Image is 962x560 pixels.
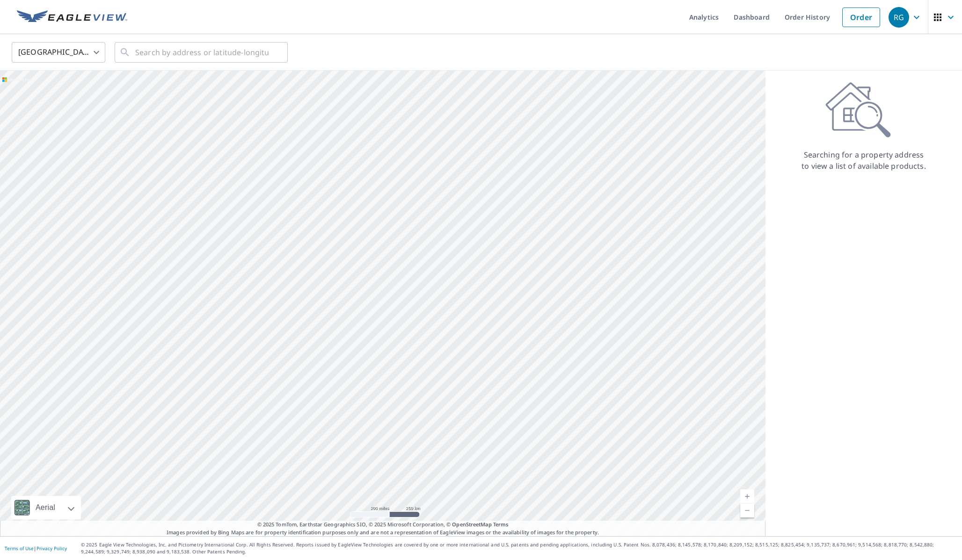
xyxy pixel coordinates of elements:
img: EV Logo [17,10,127,24]
p: Searching for a property address to view a list of available products. [801,149,926,172]
div: [GEOGRAPHIC_DATA] [12,39,105,65]
a: Terms of Use [5,545,34,552]
p: © 2025 Eagle View Technologies, Inc. and Pictometry International Corp. All Rights Reserved. Repo... [81,541,957,555]
div: RG [889,7,909,28]
a: Current Level 5, Zoom In [740,489,754,503]
span: © 2025 TomTom, Earthstar Geographics SIO, © 2025 Microsoft Corporation, © [257,521,509,529]
div: Aerial [11,496,81,519]
input: Search by address or latitude-longitude [135,39,269,65]
div: Aerial [33,496,58,519]
a: Current Level 5, Zoom Out [740,503,754,517]
a: Privacy Policy [36,545,67,552]
p: | [5,546,67,551]
a: Terms [493,521,509,528]
a: Order [842,7,880,27]
a: OpenStreetMap [452,521,491,528]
